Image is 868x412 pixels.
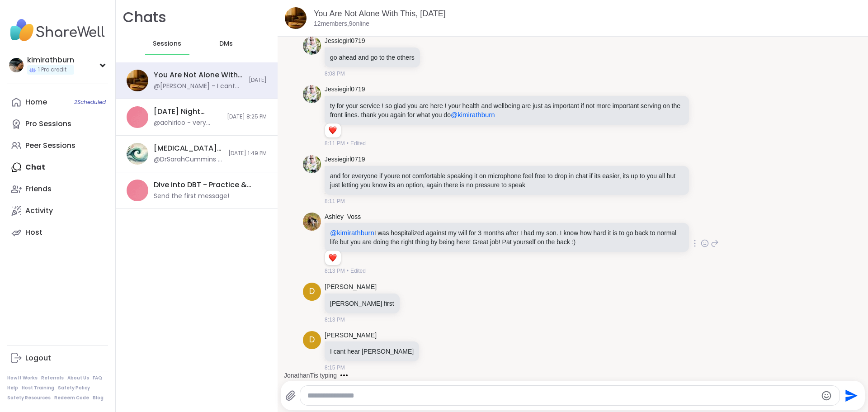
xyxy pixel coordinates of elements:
[38,66,66,74] span: 1 Pro credit
[54,395,89,401] a: Redeem Code
[347,139,349,147] span: •
[285,7,307,29] img: You Are Not Alone With This, Sep 09
[328,254,337,261] button: Reactions: love
[303,37,321,55] img: https://sharewell-space-live.sfo3.digitaloceanspaces.com/user-generated/3602621c-eaa5-4082-863a-9...
[303,85,321,103] img: https://sharewell-space-live.sfo3.digitaloceanspaces.com/user-generated/3602621c-eaa5-4082-863a-9...
[325,283,377,292] a: [PERSON_NAME]
[325,197,345,205] span: 8:11 PM
[330,347,414,356] p: I cant hear [PERSON_NAME]
[330,101,684,119] p: ty for your service ! so glad you are here ! your health and wellbeing are just as important if n...
[325,37,365,46] a: Jessiegirl0719
[25,353,51,363] div: Logout
[7,385,18,391] a: Help
[325,155,365,164] a: Jessiegirl0719
[350,267,366,275] span: Edited
[330,171,684,189] p: and for everyone if youre not comfortable speaking it on microphone feel free to drop in chat if ...
[228,150,267,157] span: [DATE] 1:49 PM
[9,58,24,72] img: kimirathburn
[27,55,74,65] div: kimirathburn
[314,9,446,18] a: You Are Not Alone With This, [DATE]
[7,375,38,381] a: How It Works
[74,99,106,106] span: 2 Scheduled
[330,228,684,246] p: I was hospitalized against my will for 3 months after I had my son. I know how hard it is to go b...
[22,385,54,391] a: Host Training
[93,375,102,381] a: FAQ
[325,251,341,265] div: Reaction list
[154,70,243,80] div: You Are Not Alone With This, [DATE]
[25,141,75,151] div: Peer Sessions
[325,267,345,275] span: 8:13 PM
[347,267,349,275] span: •
[330,229,374,237] span: @kimirathburn
[350,139,366,147] span: Edited
[58,385,90,391] a: Safety Policy
[25,184,52,194] div: Friends
[328,127,337,134] button: Reactions: love
[325,331,377,340] a: [PERSON_NAME]
[330,299,394,308] p: [PERSON_NAME] first
[325,123,341,138] div: Reaction list
[7,395,51,401] a: Safety Resources
[127,70,148,91] img: You Are Not Alone With This, Sep 09
[303,213,321,231] img: https://sharewell-space-live.sfo3.digitaloceanspaces.com/user-generated/8cb2df4a-f224-470a-b8fa-a...
[127,106,148,128] img: Monday Night Check-In / Let-Out, Sep 08
[154,82,243,91] div: @[PERSON_NAME] - I cant hear [PERSON_NAME]
[154,180,261,190] div: Dive into DBT - Practice & Reflect, [DATE]
[25,119,71,129] div: Pro Sessions
[7,347,108,369] a: Logout
[325,70,345,78] span: 8:08 PM
[154,192,229,201] div: Send the first message!
[41,375,64,381] a: Referrals
[7,113,108,135] a: Pro Sessions
[303,155,321,173] img: https://sharewell-space-live.sfo3.digitaloceanspaces.com/user-generated/3602621c-eaa5-4082-863a-9...
[153,39,181,48] span: Sessions
[93,395,104,401] a: Blog
[154,143,223,153] div: [MEDICAL_DATA], PCOS, PMDD Support & Empowerment, [DATE]
[840,385,860,406] button: Send
[25,97,47,107] div: Home
[451,111,495,118] span: @kimirathburn
[219,39,233,48] span: DMs
[284,371,337,380] div: JonathanT is typing
[7,200,108,222] a: Activity
[325,139,345,147] span: 8:11 PM
[154,155,223,164] div: @DrSarahCummins - [URL][DOMAIN_NAME]
[314,19,369,28] p: 12 members, 9 online
[325,213,361,222] a: Ashley_Voss
[127,180,148,201] img: Dive into DBT - Practice & Reflect, Sep 10
[325,364,345,372] span: 8:15 PM
[309,334,315,346] span: D
[249,76,267,84] span: [DATE]
[25,227,42,237] div: Host
[67,375,89,381] a: About Us
[227,113,267,121] span: [DATE] 8:25 PM
[154,107,222,117] div: [DATE] Night Check-In / Let-Out, [DATE]
[7,14,108,46] img: ShareWell Nav Logo
[330,53,415,62] p: go ahead and go to the others
[127,143,148,165] img: Endometriosis, PCOS, PMDD Support & Empowerment, Sep 08
[25,206,53,216] div: Activity
[154,118,222,128] div: @achirico - very good thank you for having me
[325,316,345,324] span: 8:13 PM
[123,7,166,28] h1: Chats
[325,85,365,94] a: Jessiegirl0719
[7,91,108,113] a: Home2Scheduled
[7,178,108,200] a: Friends
[821,390,832,401] button: Emoji picker
[307,391,817,400] textarea: Type your message
[7,135,108,156] a: Peer Sessions
[309,285,315,298] span: D
[7,222,108,243] a: Host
